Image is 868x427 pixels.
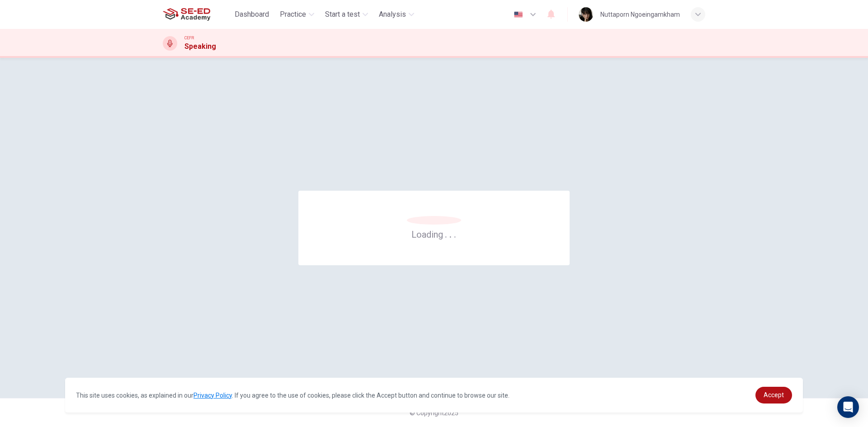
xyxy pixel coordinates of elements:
a: dismiss cookie message [755,387,792,404]
img: SE-ED Academy logo [163,5,210,23]
span: © Copyright 2025 [410,409,458,417]
div: cookieconsent [65,378,803,413]
img: Profile picture [579,7,593,22]
h1: Speaking [184,41,216,52]
span: Start a test [325,9,360,20]
h6: . [444,226,448,241]
span: Dashboard [235,9,269,20]
span: CEFR [184,35,194,41]
div: Open Intercom Messenger [837,396,859,418]
button: Practice [276,6,318,23]
span: Analysis [379,9,406,20]
h6: Loading [411,228,457,240]
span: This site uses cookies, as explained in our . If you agree to the use of cookies, please click th... [76,392,509,399]
div: Nuttaporn Ngoeingamkham [600,9,680,20]
span: Practice [280,9,306,20]
img: en [513,11,524,18]
a: Privacy Policy [193,392,232,399]
h6: . [449,226,452,241]
a: SE-ED Academy logo [163,5,231,23]
button: Dashboard [231,6,273,23]
span: Accept [764,391,784,399]
button: Analysis [375,6,418,23]
button: Start a test [321,6,372,23]
h6: . [453,226,457,241]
